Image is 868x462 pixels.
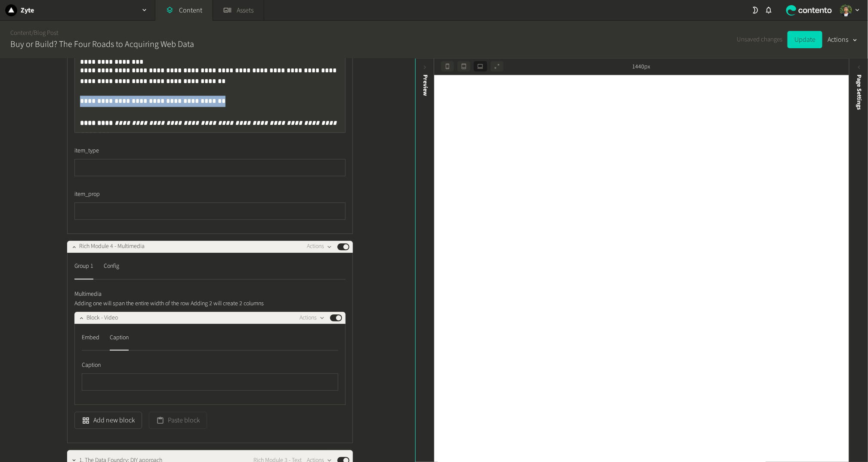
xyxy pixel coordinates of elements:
span: Rich Module 4 - Multimedia [79,242,145,251]
span: Page Settings [855,74,864,110]
button: Actions [828,31,858,48]
h2: Buy or Build? The Four Roads to Acquiring Web Data [10,38,194,51]
a: Content [10,28,31,37]
span: Unsaved changes [737,35,782,45]
img: Zyte [5,4,17,16]
div: Embed [82,331,99,344]
button: Paste block [149,412,207,429]
div: Caption [110,331,129,344]
img: Arnold Alexander [840,4,852,16]
div: Group 1 [74,260,93,273]
button: Update [788,31,822,48]
p: Adding one will span the entire width of the row Adding 2 will create 2 columns [74,299,270,308]
button: Actions [307,242,332,252]
button: Actions [300,313,325,323]
span: / [31,28,34,37]
div: Preview [420,74,429,96]
button: Add new block [74,412,142,429]
span: Multimedia [74,290,102,299]
span: item_type [74,146,99,155]
span: Block - Video [86,313,118,322]
span: item_prop [74,190,100,199]
a: Blog Post [34,28,59,37]
span: 1440px [633,62,651,71]
h2: Zyte [21,5,34,16]
div: Config [104,260,119,273]
span: Caption [82,361,101,370]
